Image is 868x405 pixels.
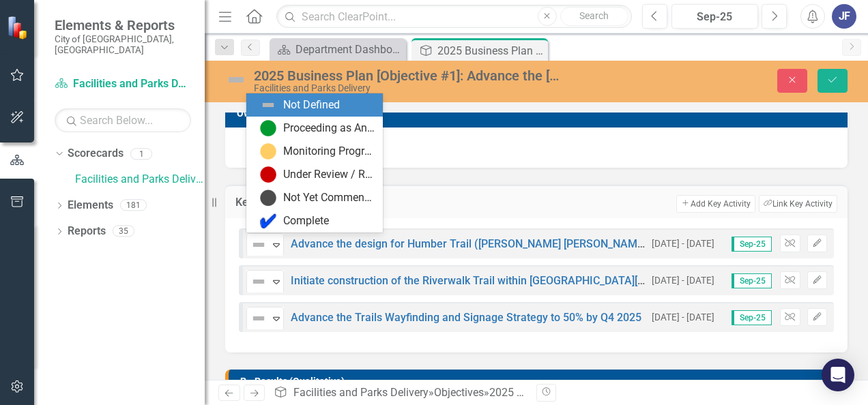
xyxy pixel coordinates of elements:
div: Monitoring Progress [283,144,375,160]
h3: Key Activities [235,196,411,209]
div: 181 [120,200,147,211]
img: Not Defined [225,69,247,91]
a: Initiate construction of the Riverwalk Trail within [GEOGRAPHIC_DATA][PERSON_NAME] by Q3 2025 [291,274,775,287]
span: Sep-25 [732,273,772,288]
img: Complete [260,213,276,229]
img: Not Yet Commenced / On Hold [260,190,276,206]
button: Search [560,7,628,26]
div: Proceeding as Anticipated [283,121,375,136]
img: Not Defined [260,97,276,113]
span: Sep-25 [732,237,772,252]
a: Objectives [434,386,484,399]
img: Monitoring Progress [260,143,276,160]
img: Not Defined [250,237,267,253]
h3: Owner [237,108,841,119]
button: Link Key Activity [759,195,837,213]
div: 1 [130,148,152,160]
div: 2025 Business Plan [Objective #1]: Advance the [PERSON_NAME] Super Trail initiative and deliver o... [254,68,564,83]
div: 35 [113,226,134,237]
div: Department Dashboard [295,41,403,58]
button: Sep-25 [671,4,758,29]
div: Under Review / Reassessment [283,167,375,183]
a: Scorecards [68,146,124,162]
img: Not Defined [250,310,267,327]
div: Not Defined [283,97,340,113]
span: Elements & Reports [55,17,191,33]
a: Facilities and Parks Delivery [55,76,191,92]
div: » » [274,385,526,401]
img: ClearPoint Strategy [7,16,31,40]
small: City of [GEOGRAPHIC_DATA], [GEOGRAPHIC_DATA] [55,33,191,56]
img: Not Defined [250,273,267,290]
div: Sep-25 [676,9,753,25]
input: Search ClearPoint... [276,5,632,29]
div: Complete [283,213,329,229]
button: Add Key Activity [676,195,755,213]
span: Search [579,10,609,21]
input: Search Below... [55,108,191,132]
a: Reports [68,224,106,239]
h3: R - Results (Qualitative) [240,376,841,387]
small: [DATE] - [DATE] [652,274,714,287]
div: Facilities and Parks Delivery [254,83,564,93]
div: Open Intercom Messenger [822,359,854,391]
small: [DATE] - [DATE] [652,237,714,250]
a: Department Dashboard [273,41,403,58]
span: Sep-25 [732,310,772,325]
small: [DATE] - [DATE] [652,311,714,324]
div: Not Yet Commenced / On Hold [283,190,375,206]
a: Elements [68,198,113,213]
a: Facilities and Parks Delivery [75,172,205,187]
a: Facilities and Parks Delivery [293,386,429,399]
img: Under Review / Reassessment [260,166,276,183]
div: 2025 Business Plan [Objective #1]: Advance the [PERSON_NAME] Super Trail initiative and deliver o... [437,42,545,59]
img: Proceeding as Anticipated [260,120,276,136]
a: Advance the Trails Wayfinding and Signage Strategy to 50% by Q4 2025 [291,311,641,324]
button: JF [832,4,856,29]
